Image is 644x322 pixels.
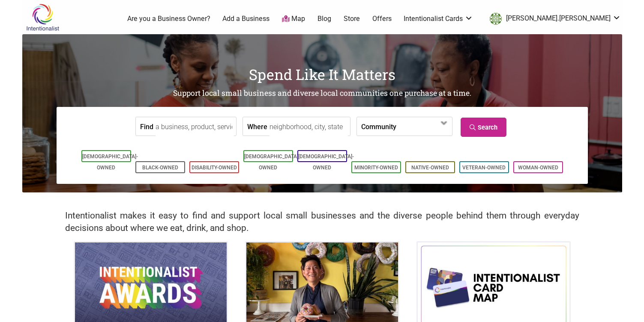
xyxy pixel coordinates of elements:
input: a business, product, service [156,117,234,136]
a: Map [282,14,305,24]
a: [DEMOGRAPHIC_DATA]-Owned [82,154,138,171]
label: Where [247,117,267,136]
li: britt.thorson [485,11,621,27]
a: Offers [372,14,392,24]
h2: Intentionalist makes it easy to find and support local small businesses and the diverse people be... [65,210,579,234]
input: neighborhood, city, state [270,117,348,136]
h2: Support local small business and diverse local communities one purchase at a time. [22,88,622,99]
h1: Spend Like It Matters [22,64,622,85]
a: Intentionalist Cards [404,14,473,24]
a: Blog [318,14,331,24]
a: [DEMOGRAPHIC_DATA]-Owned [244,154,300,171]
a: Store [344,14,360,24]
a: Black-Owned [142,165,178,171]
a: Minority-Owned [354,165,398,171]
a: Add a Business [222,14,270,24]
a: Woman-Owned [518,165,558,171]
a: Native-Owned [411,165,449,171]
img: Intentionalist [22,3,63,31]
a: [PERSON_NAME].[PERSON_NAME] [485,11,621,27]
a: Veteran-Owned [462,165,506,171]
a: Disability-Owned [192,165,237,171]
a: Are you a Business Owner? [127,14,210,24]
label: Community [361,117,396,136]
label: Find [140,117,153,136]
a: Search [461,118,506,137]
a: [DEMOGRAPHIC_DATA]-Owned [298,154,354,171]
